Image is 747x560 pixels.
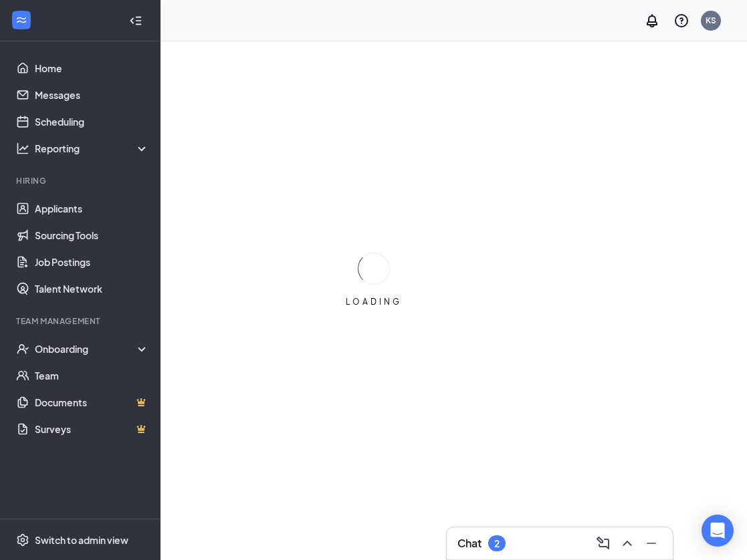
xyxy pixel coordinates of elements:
[16,342,29,356] svg: UserCheck
[617,533,638,554] button: ChevronUp
[702,515,734,547] div: Open Intercom Messenger
[16,175,146,186] div: Hiring
[644,13,660,29] svg: Notifications
[35,195,149,222] a: Applicants
[35,389,149,416] a: DocumentsCrown
[593,533,614,554] button: ComposeMessage
[706,15,716,26] div: KS
[35,362,149,389] a: Team
[35,533,128,547] div: Switch to admin view
[35,142,150,155] div: Reporting
[35,55,149,82] a: Home
[494,538,500,549] div: 2
[35,342,138,356] div: Onboarding
[35,249,149,275] a: Job Postings
[340,296,407,307] div: LOADING
[673,13,689,29] svg: QuestionInfo
[129,14,142,27] svg: Collapse
[35,222,149,249] a: Sourcing Tools
[35,82,149,108] a: Messages
[35,275,149,302] a: Talent Network
[16,142,29,155] svg: Analysis
[457,536,482,551] h3: Chat
[641,533,662,554] button: Minimize
[16,315,146,327] div: Team Management
[595,535,611,551] svg: ComposeMessage
[35,108,149,135] a: Scheduling
[15,13,28,27] svg: WorkstreamLogo
[35,416,149,442] a: SurveysCrown
[643,535,659,551] svg: Minimize
[16,533,29,547] svg: Settings
[619,535,635,551] svg: ChevronUp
